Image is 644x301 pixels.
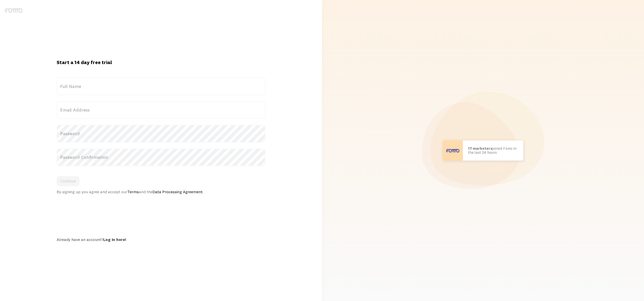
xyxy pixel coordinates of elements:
[127,189,139,194] a: Terms
[152,189,203,194] a: Data Processing Agreement
[57,237,265,242] div: Already have an account?
[5,8,23,13] img: fomo-logo-gray-b99e0e8ada9f9040e2984d0d95b3b12da0074ffd48d1e5cb62ac37fc77b0b268.svg
[443,140,463,161] img: User avatar
[468,146,518,155] p: joined Fomo in the last 24 hours
[57,101,265,119] label: Email Address
[57,78,265,95] label: Full Name
[103,237,126,242] a: Log in here!
[57,148,265,166] label: Password Confirmation
[468,146,492,151] b: 17 marketers
[57,189,265,194] div: By signing up you agree and accept our and the .
[57,59,265,66] h1: Start a 14 day free trial
[57,125,265,142] label: Password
